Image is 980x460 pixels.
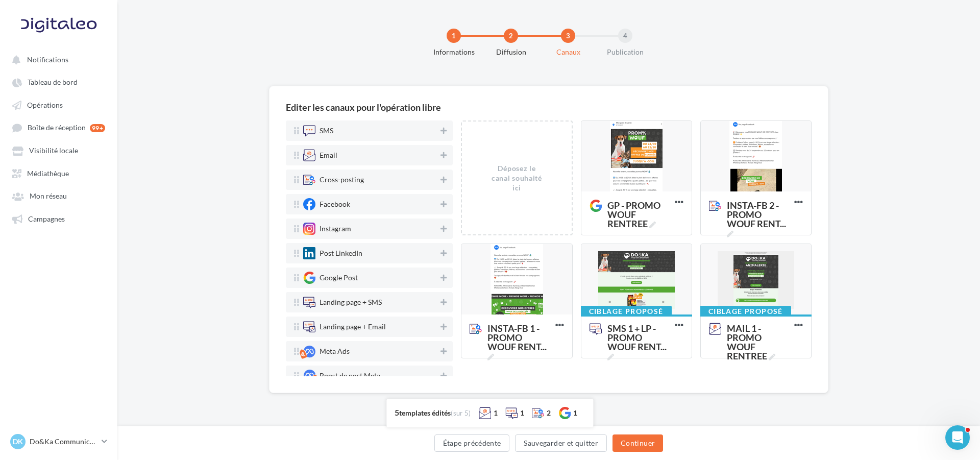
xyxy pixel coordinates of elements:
div: 1 [447,29,461,43]
a: Mon réseau [6,186,111,205]
span: SMS 1 + LP - PROMO WOUF RENT [607,324,671,360]
div: 1 [494,408,498,418]
div: Email [320,152,337,159]
div: Cross-posting [320,176,364,183]
span: GP - PROMO WOUF RENTREE [590,201,675,212]
div: Informations [421,47,486,57]
div: 2 [547,408,551,418]
span: 5 [395,407,399,417]
span: INSTA-FB 2 - PROMO WOUF RENTREE [709,201,794,212]
div: 2 [504,29,518,43]
div: Google Post [320,274,358,281]
div: 1 [520,408,524,418]
a: Campagnes [6,209,111,228]
div: Post LinkedIn [320,250,362,257]
div: Canaux [535,47,601,57]
span: Notifications [27,55,68,64]
span: templates édités [399,408,451,417]
span: Médiathèque [27,169,69,178]
div: Landing page + Email [320,323,386,330]
span: INSTA-FB 1 - PROMO WOUF RENTREE [470,324,555,335]
a: Opérations [6,95,111,114]
span: INSTA-FB 1 - PROMO WOUF RENT [487,324,551,360]
div: Ciblage proposé [700,306,791,316]
iframe: Intercom live chat [945,425,970,450]
div: 4 [618,29,632,43]
div: Ciblage proposé [581,306,672,316]
div: Facebook [320,201,350,208]
div: Landing page + SMS [320,299,382,306]
span: Campagnes [28,214,65,223]
div: Boost de post Meta [320,372,380,379]
button: Étape précédente [434,434,510,452]
span: MAIL 1 - PROMO WOUF RENTREE [727,324,790,360]
div: Instagram [320,225,351,232]
button: Continuer [612,434,663,452]
div: Editer les canaux pour l'opération libre [286,103,441,112]
div: 3 [561,29,575,43]
span: Boîte de réception [28,124,86,132]
button: Notifications [6,50,107,68]
div: SMS [320,127,333,134]
span: INSTA-FB 2 - PROMO WOUF RENT [727,201,790,237]
div: Déposez le canal souhaité ici [489,163,544,193]
button: Sauvegarder et quitter [515,434,607,452]
a: Médiathèque [6,164,111,182]
a: Visibilité locale [6,141,111,159]
div: Meta Ads [320,348,350,355]
span: Mon réseau [30,192,67,201]
p: Do&Ka Communication [30,437,97,447]
span: MAIL 1 - PROMO WOUF RENTREE [709,324,794,335]
a: Boîte de réception 99+ [6,118,111,137]
span: SMS 1 + LP - PROMO WOUF RENTREE [590,324,675,335]
span: Opérations [27,101,63,109]
div: Publication [593,47,658,57]
span: (sur 5) [451,409,471,417]
a: Tableau de bord [6,72,111,91]
a: DK Do&Ka Communication [8,432,109,451]
div: Diffusion [478,47,544,57]
span: Tableau de bord [28,78,78,87]
span: Visibilité locale [29,147,78,155]
span: GP - PROMO WOUF RENTREE [607,201,671,228]
div: 1 [573,408,577,418]
span: DK [13,437,23,447]
div: 99+ [90,124,105,132]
